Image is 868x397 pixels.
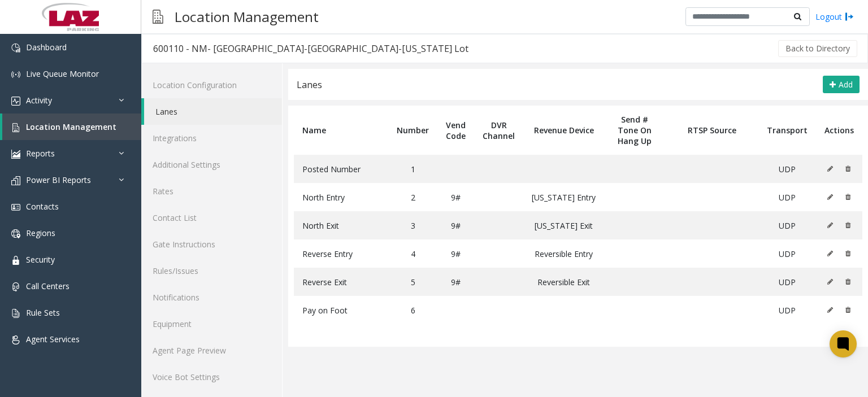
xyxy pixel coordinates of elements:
[26,121,116,132] span: Location Management
[388,239,437,268] td: 4
[302,277,347,287] span: Reverse Exit
[437,211,474,239] td: 9#
[294,106,388,155] th: Name
[758,106,816,155] th: Transport
[11,176,20,185] img: 'icon'
[153,3,163,30] img: pageIcon
[388,211,437,239] td: 3
[141,204,282,231] a: Contact List
[11,282,20,291] img: 'icon'
[141,311,282,337] a: Equipment
[523,268,604,296] td: Reversible Exit
[302,248,353,259] span: Reverse Entry
[816,106,862,155] th: Actions
[474,106,523,155] th: DVR Channel
[26,201,59,212] span: Contacts
[2,114,141,140] a: Location Management
[758,211,816,239] td: UDP
[141,125,282,151] a: Integrations
[388,155,437,183] td: 1
[26,174,91,185] span: Power BI Reports
[153,41,468,56] div: 600110 - NM- [GEOGRAPHIC_DATA]-[GEOGRAPHIC_DATA]-[US_STATE] Lot
[758,268,816,296] td: UDP
[388,183,437,211] td: 2
[141,284,282,311] a: Notifications
[169,3,324,30] h3: Location Management
[839,79,853,90] span: Add
[26,334,80,344] span: Agent Services
[302,305,348,316] span: Pay on Foot
[141,258,282,284] a: Rules/Issues
[11,256,20,265] img: 'icon'
[845,11,854,23] img: logout
[26,68,99,79] span: Live Queue Monitor
[141,178,282,204] a: Rates
[823,76,860,94] button: Add
[26,254,55,265] span: Security
[297,77,322,92] div: Lanes
[144,98,282,125] a: Lanes
[11,70,20,79] img: 'icon'
[26,307,60,318] span: Rule Sets
[141,231,282,258] a: Gate Instructions
[437,183,474,211] td: 9#
[302,220,339,231] span: North Exit
[437,268,474,296] td: 9#
[523,239,604,268] td: Reversible Entry
[141,72,282,98] a: Location Configuration
[11,150,20,159] img: 'icon'
[11,43,20,53] img: 'icon'
[388,106,437,155] th: Number
[523,211,604,239] td: [US_STATE] Exit
[26,228,55,238] span: Regions
[11,203,20,212] img: 'icon'
[141,364,282,390] a: Voice Bot Settings
[11,335,20,344] img: 'icon'
[11,229,20,238] img: 'icon'
[815,11,854,23] a: Logout
[26,42,67,53] span: Dashboard
[666,106,758,155] th: RTSP Source
[758,183,816,211] td: UDP
[302,164,361,174] span: Posted Number
[141,337,282,364] a: Agent Page Preview
[26,95,52,106] span: Activity
[604,106,666,155] th: Send # Tone On Hang Up
[523,106,604,155] th: Revenue Device
[26,148,55,159] span: Reports
[388,268,437,296] td: 5
[758,239,816,268] td: UDP
[388,296,437,324] td: 6
[758,155,816,183] td: UDP
[523,183,604,211] td: [US_STATE] Entry
[141,151,282,178] a: Additional Settings
[11,97,20,106] img: 'icon'
[302,192,345,203] span: North Entry
[758,296,816,324] td: UDP
[11,123,20,132] img: 'icon'
[778,40,857,57] button: Back to Directory
[437,106,474,155] th: Vend Code
[26,281,70,291] span: Call Centers
[437,239,474,268] td: 9#
[11,309,20,318] img: 'icon'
